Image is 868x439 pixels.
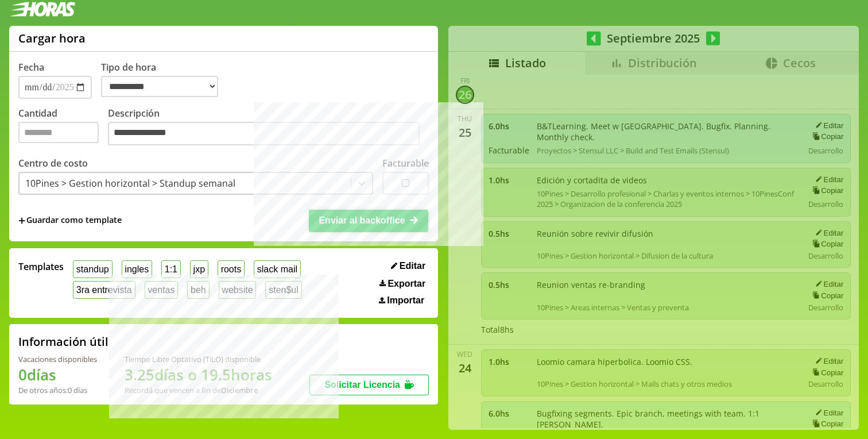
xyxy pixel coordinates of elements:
[187,281,209,299] button: beh
[376,278,429,290] button: Exportar
[73,281,135,299] button: 3ra entrevista
[9,2,76,17] img: logotipo
[309,210,428,232] button: Enviar al backoffice
[382,157,429,170] label: Facturable
[18,260,64,273] span: Templates
[125,364,272,385] h1: 3.25 días o 19.5 horas
[219,281,257,299] button: website
[101,76,218,97] select: Tipo de hora
[18,122,99,143] input: Cantidad
[18,364,97,385] h1: 0 días
[145,281,179,299] button: ventas
[161,260,181,278] button: 1:1
[387,260,429,272] button: Editar
[125,354,272,364] div: Tiempo Libre Optativo (TiLO) disponible
[25,177,235,190] div: 10Pines > Gestion horizontal > Standup semanal
[324,380,400,390] span: Solicitar Licencia
[18,157,88,170] label: Centro de costo
[108,122,420,146] textarea: Descripción
[319,215,405,225] span: Enviar al backoffice
[122,260,152,278] button: ingles
[18,214,122,227] span: +Guardar como template
[400,261,425,271] span: Editar
[221,385,258,395] b: Diciembre
[265,281,301,299] button: sten$ul
[387,279,425,289] span: Exportar
[309,375,429,395] button: Solicitar Licencia
[18,30,86,46] h1: Cargar hora
[18,385,97,395] div: De otros años: 0 días
[18,107,108,149] label: Cantidad
[18,61,44,74] label: Fecha
[387,295,424,306] span: Importar
[108,107,429,149] label: Descripción
[218,260,245,278] button: roots
[73,260,113,278] button: standup
[101,61,227,99] label: Tipo de hora
[190,260,208,278] button: jxp
[254,260,301,278] button: slack mail
[18,334,108,349] h2: Información útil
[125,385,272,395] div: Recordá que vencen a fin de
[18,214,25,227] span: +
[18,354,97,364] div: Vacaciones disponibles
